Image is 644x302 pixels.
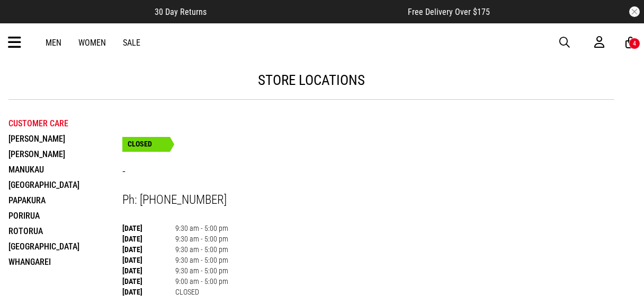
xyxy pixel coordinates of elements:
td: 9:30 am - 5:00 pm [175,265,228,276]
li: [PERSON_NAME] [8,131,122,146]
span: 30 Day Returns [155,7,207,17]
img: Redrat logo [288,34,358,50]
li: Porirua [8,208,122,223]
div: CLOSED [122,137,170,152]
span: Ph: [PHONE_NUMBER] [122,193,227,207]
td: 9:30 am - 5:00 pm [175,244,228,255]
td: CLOSED [175,287,228,297]
li: Papakura [8,193,122,208]
a: Women [78,38,106,48]
td: 9:30 am - 5:00 pm [175,255,228,265]
a: 4 [625,37,636,48]
a: Men [46,38,61,48]
th: [DATE] [122,223,175,234]
li: Manukau [8,162,122,177]
li: [GEOGRAPHIC_DATA] [8,177,122,193]
th: [DATE] [122,234,175,244]
li: Whangarei [8,254,122,270]
li: Rotorua [8,223,122,239]
th: [DATE] [122,255,175,265]
th: [DATE] [122,276,175,287]
th: [DATE] [122,244,175,255]
iframe: Customer reviews powered by Trustpilot [228,6,387,17]
th: [DATE] [122,265,175,276]
th: [DATE] [122,287,175,297]
div: 4 [633,40,636,47]
span: Free Delivery Over $175 [408,7,490,17]
a: Sale [123,38,140,48]
td: 9:30 am - 5:00 pm [175,234,228,244]
li: Customer Care [8,116,122,131]
h3: - [122,164,319,180]
h1: store locations [8,72,614,89]
td: 9:30 am - 5:00 pm [175,223,228,234]
td: 9:00 am - 5:00 pm [175,276,228,287]
li: [GEOGRAPHIC_DATA] [8,239,122,254]
li: [PERSON_NAME] [8,146,122,162]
